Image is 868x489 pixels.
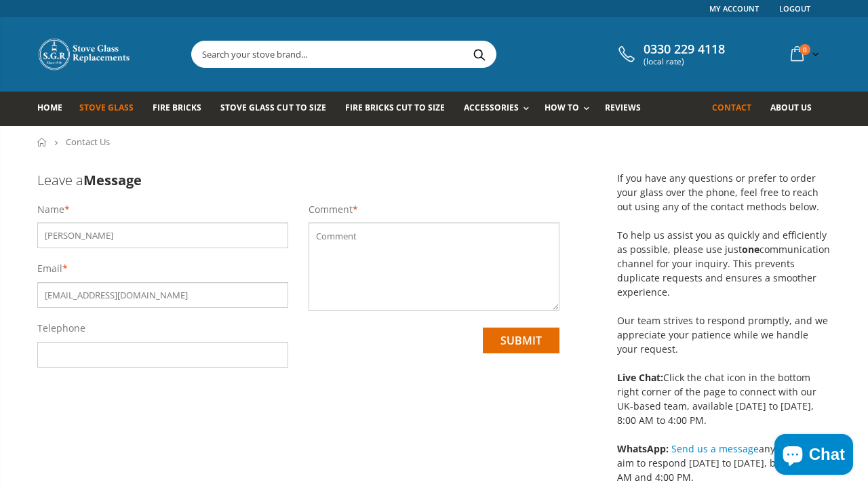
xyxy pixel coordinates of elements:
a: Contact [712,92,762,126]
inbox-online-store-chat: Shopify online store chat [770,434,857,478]
a: Stove Glass Cut To Size [220,92,336,126]
a: Reviews [605,92,651,126]
a: Accessories [464,92,536,126]
label: Email [37,262,62,275]
input: Search your stove brand... [192,41,648,67]
span: Fire Bricks [153,102,201,113]
span: (local rate) [644,57,725,66]
a: Home [37,138,47,146]
span: Stove Glass [79,102,134,113]
a: Send us a message [671,442,759,455]
span: Stove Glass Cut To Size [220,102,325,113]
a: About us [770,92,822,126]
strong: WhatsApp: [617,442,669,455]
span: Fire Bricks Cut To Size [345,102,445,113]
span: 0330 229 4118 [644,42,725,57]
span: Click the chat icon in the bottom right corner of the page to connect with our UK-based team, ava... [617,371,816,427]
strong: one [742,243,759,256]
a: 0330 229 4118 (local rate) [615,42,725,66]
span: 0 [800,44,810,55]
label: Name [37,203,64,216]
a: How To [545,92,596,126]
span: Reviews [605,102,641,113]
strong: Live Chat: [617,371,663,384]
label: Comment [309,203,353,216]
a: Fire Bricks Cut To Size [345,92,455,126]
a: Stove Glass [79,92,144,126]
span: Accessories [464,102,519,113]
p: If you have any questions or prefer to order your glass over the phone, feel free to reach out us... [617,171,831,427]
button: Search [464,41,494,67]
span: anytime! We aim to respond [DATE] to [DATE], between 8:00 AM and 4:00 PM. [617,442,831,484]
a: 0 [785,41,822,67]
span: About us [770,102,812,113]
img: Stove Glass Replacement [37,37,132,71]
h3: Leave a [37,171,559,189]
span: Contact [712,102,751,113]
a: Fire Bricks [153,92,212,126]
span: How To [545,102,579,113]
a: Home [37,92,73,126]
input: submit [483,328,559,353]
span: Contact Us [66,136,110,148]
b: Message [83,171,142,189]
label: Telephone [37,321,85,335]
span: Home [37,102,62,113]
